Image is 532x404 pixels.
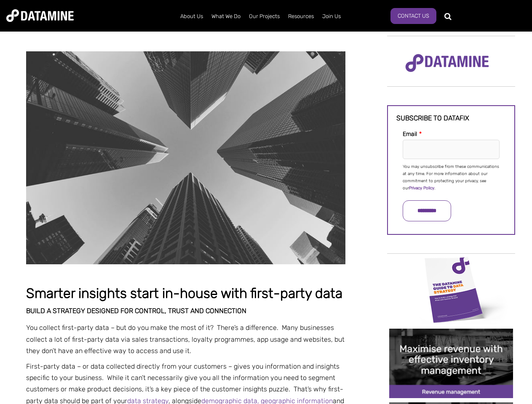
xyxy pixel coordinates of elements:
[403,163,500,192] p: You may unsubscribe from these communications at any time. For more information about our commitm...
[389,255,513,324] img: Data Strategy Cover thumbnail
[207,5,245,27] a: What We Do
[389,329,513,398] img: 20250408 Maximise revenue with effective inventory management-1
[390,8,436,24] a: Contact Us
[245,5,284,27] a: Our Projects
[400,48,495,78] img: Datamine Logo No Strapline - Purple
[284,5,318,27] a: Resources
[318,5,345,27] a: Join Us
[26,51,345,264] img: 20250915 Smarter insights start in-house with first-party data
[409,186,434,191] a: Privacy Policy
[396,114,506,122] h3: Subscribe to datafix
[176,5,207,27] a: About Us
[6,9,74,22] img: Datamine
[26,322,345,356] p: You collect first-party data – but do you make the most of it? There’s a difference. Many busines...
[403,130,417,138] span: Email
[26,307,246,315] span: Build a strategy designed for control, trust and connection
[26,285,342,301] span: Smarter insights start in-house with first-party data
